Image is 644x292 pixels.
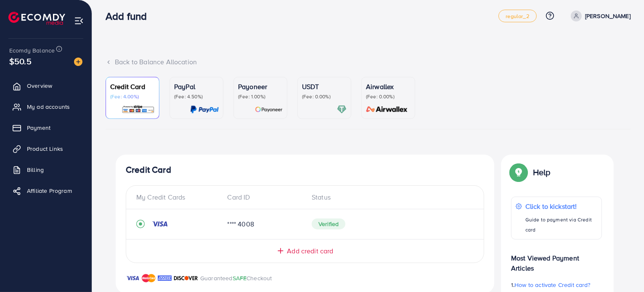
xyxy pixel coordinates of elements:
p: Help [533,167,551,177]
img: brand [126,273,140,283]
span: Product Links [27,145,63,153]
img: card [363,105,411,114]
a: Affiliate Program [6,182,85,199]
span: Ecomdy Balance [9,46,55,55]
span: My ad accounts [27,103,70,111]
svg: record circle [136,220,145,228]
p: PayPal [174,82,219,92]
a: Billing [6,161,85,178]
a: My ad accounts [6,98,85,115]
a: Overview [6,77,85,94]
p: USDT [302,82,347,92]
div: Status [305,192,474,202]
p: 1. [511,280,602,290]
p: Most Viewed Payment Articles [511,246,602,273]
img: brand [174,273,198,283]
div: My Credit Cards [136,192,221,202]
a: Payment [6,119,85,136]
div: Back to Balance Allocation [106,57,631,67]
p: (Fee: 0.00%) [366,93,411,100]
span: Add credit card [287,246,333,256]
img: brand [158,273,172,283]
span: Affiliate Program [27,187,72,195]
p: Guide to payment via Credit card [525,215,597,235]
img: card [255,105,283,114]
img: logo [8,12,65,25]
p: (Fee: 4.00%) [110,93,155,100]
p: (Fee: 4.50%) [174,93,219,100]
a: regular_2 [498,10,536,22]
img: card [337,105,347,114]
a: [PERSON_NAME] [567,11,631,21]
h4: Credit Card [126,165,484,175]
span: $50.5 [9,55,32,67]
span: SAFE [233,274,247,282]
img: card [122,105,155,114]
img: brand [142,273,156,283]
p: Payoneer [238,82,283,92]
img: credit [151,221,168,227]
span: Verified [312,218,345,229]
p: Guaranteed Checkout [200,273,272,283]
div: Card ID [221,192,305,202]
h3: Add fund [106,10,154,22]
iframe: Chat [608,254,638,286]
span: regular_2 [506,13,529,19]
p: Airwallex [366,82,411,92]
span: Overview [27,82,52,90]
img: image [74,58,82,66]
img: card [190,105,219,114]
img: Popup guide [511,165,526,180]
p: [PERSON_NAME] [585,11,631,21]
a: Product Links [6,140,85,157]
p: (Fee: 0.00%) [302,93,347,100]
span: Billing [27,166,44,174]
p: Click to kickstart! [525,201,597,211]
img: menu [74,16,84,26]
p: (Fee: 1.00%) [238,93,283,100]
span: Payment [27,124,50,132]
span: How to activate Credit card? [514,281,590,289]
p: Credit Card [110,82,155,92]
